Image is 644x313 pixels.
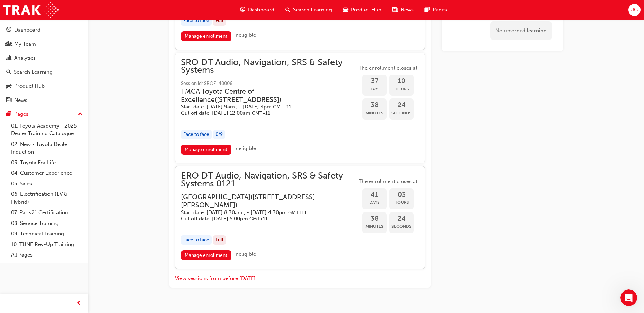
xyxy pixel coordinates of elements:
[351,6,381,14] span: Product Hub
[285,6,290,14] span: search-icon
[6,41,11,47] span: people-icon
[337,3,387,17] a: car-iconProduct Hub
[3,52,86,64] a: Analytics
[3,24,86,36] a: Dashboard
[419,3,452,17] a: pages-iconPages
[3,108,86,121] button: Pages
[181,110,346,116] h5: Cut off date: [DATE] 12:00am
[8,121,86,139] a: 01. Toyota Academy - 2025 Dealer Training Catalogue
[343,6,348,14] span: car-icon
[14,54,36,62] div: Analytics
[362,199,387,207] span: Days
[3,80,86,93] a: Product Hub
[181,16,212,26] div: Face to face
[389,109,414,117] span: Seconds
[78,110,83,119] span: up-icon
[8,168,86,179] a: 04. Customer Experience
[8,139,86,157] a: 02. New - Toyota Dealer Induction
[3,2,59,18] img: Trak
[3,66,86,79] a: Search Learning
[181,193,346,209] h3: [GEOGRAPHIC_DATA] ( [STREET_ADDRESS][PERSON_NAME] )
[362,223,387,231] span: Minutes
[14,26,41,34] div: Dashboard
[181,145,231,155] a: Manage enrollment
[181,104,346,110] h5: Start date: [DATE] 9am , - [DATE] 4pm
[181,216,346,222] h5: Cut off date: [DATE] 5:00pm
[14,110,28,118] div: Pages
[181,235,212,245] div: Face to face
[628,4,641,16] button: JG
[362,109,387,117] span: Minutes
[389,77,414,85] span: 10
[8,250,86,260] a: All Pages
[631,6,638,14] span: JG
[181,172,419,263] button: ERO DT Audio, Navigation, SRS & Safety Systems 0121[GEOGRAPHIC_DATA]([STREET_ADDRESS][PERSON_NAME...
[8,179,86,189] a: 05. Sales
[234,32,256,38] span: Ineligible
[6,27,11,33] span: guage-icon
[3,38,86,51] a: My Team
[389,199,414,207] span: Hours
[8,189,86,207] a: 06. Electrification (EV & Hybrid)
[389,191,414,199] span: 03
[400,6,414,14] span: News
[389,101,414,109] span: 24
[240,6,245,14] span: guage-icon
[76,299,81,308] span: prev-icon
[14,40,36,48] div: My Team
[288,210,307,216] span: Australian Eastern Daylight Time GMT+11
[3,22,86,108] button: DashboardMy TeamAnalyticsSearch LearningProduct HubNews
[6,97,11,104] span: news-icon
[3,94,86,107] a: News
[248,6,274,14] span: Dashboard
[14,68,53,76] div: Search Learning
[357,177,419,185] span: The enrollment closes at
[362,85,387,93] span: Days
[280,3,337,17] a: search-iconSearch Learning
[620,289,637,306] iframe: Intercom live chat
[362,101,387,109] span: 38
[433,6,447,14] span: Pages
[362,215,387,223] span: 38
[425,6,430,14] span: pages-icon
[181,59,419,157] button: SRO DT Audio, Navigation, SRS & Safety SystemsSession id: SROEL40006TMCA Toyota Centre of Excelle...
[235,3,280,17] a: guage-iconDashboard
[252,110,270,116] span: Australian Eastern Daylight Time GMT+11
[181,250,231,260] a: Manage enrollment
[213,235,226,245] div: Full
[181,172,357,188] span: ERO DT Audio, Navigation, SRS & Safety Systems 0121
[490,21,552,40] div: No recorded learning
[362,77,387,85] span: 37
[234,145,256,151] span: Ineligible
[6,69,11,76] span: search-icon
[181,80,357,88] span: Session id: SROEL40006
[14,82,45,90] div: Product Hub
[387,3,419,17] a: news-iconNews
[181,59,357,74] span: SRO DT Audio, Navigation, SRS & Safety Systems
[389,215,414,223] span: 24
[8,228,86,239] a: 09. Technical Training
[273,104,291,110] span: Australian Eastern Daylight Time GMT+11
[389,85,414,93] span: Hours
[14,96,27,104] div: News
[181,31,231,41] a: Manage enrollment
[249,216,268,222] span: Australian Eastern Daylight Time GMT+11
[8,218,86,229] a: 08. Service Training
[362,191,387,199] span: 41
[8,157,86,168] a: 03. Toyota For Life
[8,207,86,218] a: 07. Parts21 Certification
[181,130,212,139] div: Face to face
[389,223,414,231] span: Seconds
[213,130,225,139] div: 0 / 9
[6,55,11,61] span: chart-icon
[293,6,332,14] span: Search Learning
[181,87,346,104] h3: TMCA Toyota Centre of Excellence ( [STREET_ADDRESS] )
[392,6,398,14] span: news-icon
[175,275,256,282] button: View sessions from before [DATE]
[213,16,226,26] div: Full
[6,111,11,118] span: pages-icon
[8,239,86,250] a: 10. TUNE Rev-Up Training
[234,251,256,257] span: Ineligible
